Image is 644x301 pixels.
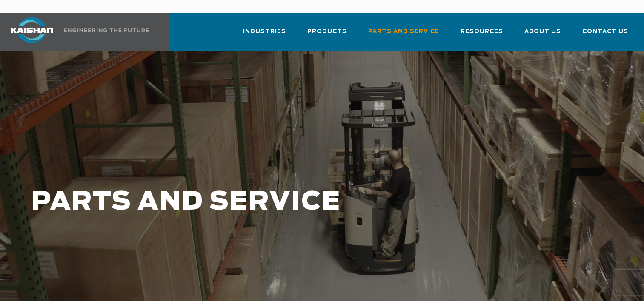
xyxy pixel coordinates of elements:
[524,20,561,49] a: About Us
[64,28,149,32] img: Engineering the future
[368,27,439,37] span: Parts and Service
[368,20,439,49] a: Parts and Service
[461,20,503,49] a: Resources
[461,27,503,37] span: Resources
[31,188,515,216] h1: PARTS AND SERVICE
[524,27,561,37] span: About Us
[243,20,286,49] a: Industries
[307,20,347,49] a: Products
[582,27,628,37] span: Contact Us
[307,27,347,37] span: Products
[243,27,286,37] span: Industries
[582,20,628,49] a: Contact Us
